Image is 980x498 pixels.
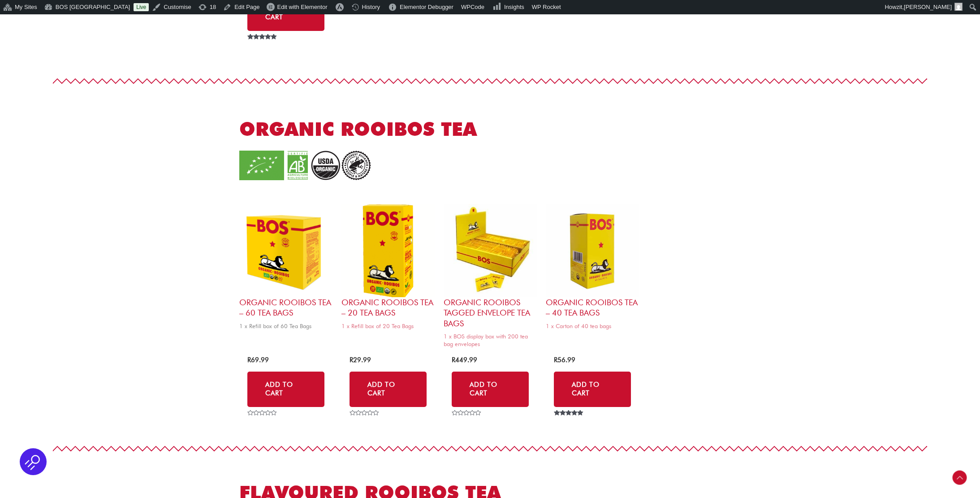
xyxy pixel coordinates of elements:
a: Live [134,3,149,11]
a: Organic Rooibos Tagged Envelope Tea Bags1 x BOS display box with 200 tea bag envelopes [444,204,537,351]
a: Add to cart: “Organic Rooibos Tea - 60 Tea Bags” [247,372,324,407]
img: Organic Rooibos Tagged Envelope Tea Bags [444,204,537,297]
img: organic_2.png [239,151,374,180]
a: Add to cart: “Organic Rooibos Tea - 20 Tea Bags” [350,372,427,407]
span: Rated out of 5 [554,410,585,436]
bdi: 56.99 [554,356,575,364]
span: 1 x Refill box of 20 Tea Bags [341,322,435,330]
span: 1 x Carton of 40 tea bags [546,322,639,330]
span: Edit with Elementor [277,4,328,10]
span: R [452,356,455,364]
img: BOS organic rooibos tea 20 tea bags [341,204,435,297]
a: Organic Rooibos Tea – 40 tea bags1 x Carton of 40 tea bags [546,204,639,333]
a: Organic Rooibos Tea – 60 Tea Bags1 x Refill box of 60 Tea Bags [239,204,332,333]
span: Insights [504,4,524,10]
bdi: 69.99 [247,356,269,364]
a: Add to cart: “Organic Rooibos Tagged Envelope Tea Bags” [452,372,529,407]
img: organic rooibos tea 20 tea bags (copy) [239,204,332,297]
bdi: 29.99 [350,356,371,364]
h2: Organic Rooibos Tea – 60 Tea Bags [239,297,332,318]
h2: Organic Rooibos Tea – 20 Tea Bags [341,297,435,318]
span: R [350,356,353,364]
img: BOS_tea-bag-carton-copy [546,204,639,297]
bdi: 449.99 [452,356,477,364]
span: [PERSON_NAME] [904,4,952,10]
h2: ORGANIC ROOIBOS TEA [239,117,507,142]
span: 1 x Refill box of 60 Tea Bags [239,322,332,330]
span: 1 x BOS display box with 200 tea bag envelopes [444,333,537,348]
span: R [247,356,251,364]
a: Add to cart: “Organic Rooibos Tea - 40 tea bags” [554,372,631,407]
span: R [554,356,557,364]
a: Organic Rooibos Tea – 20 Tea Bags1 x Refill box of 20 Tea Bags [341,204,435,333]
h2: Organic Rooibos Tagged Envelope Tea Bags [444,297,537,329]
h2: Organic Rooibos Tea – 40 tea bags [546,297,639,318]
span: Rated out of 5 [247,34,278,60]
